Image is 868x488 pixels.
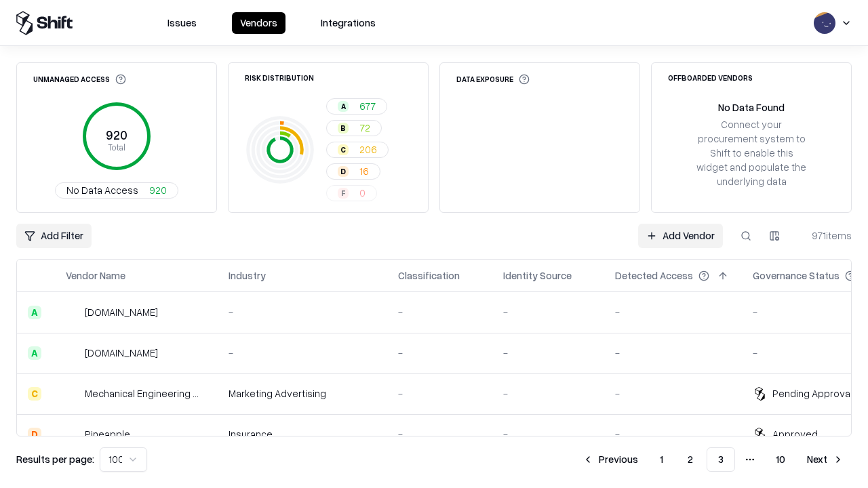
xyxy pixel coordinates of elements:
div: Insurance [229,427,376,441]
nav: pagination [574,447,852,472]
div: - [398,305,481,319]
div: C [338,144,349,155]
img: automat-it.com [66,306,79,319]
span: 677 [359,99,376,113]
div: - [503,386,593,401]
img: madisonlogic.com [66,346,79,360]
div: [DOMAIN_NAME] [85,305,158,319]
div: C [28,387,41,401]
div: - [615,386,731,401]
div: B [338,123,349,134]
button: Integrations [313,12,384,34]
img: Pineapple [66,428,79,441]
div: 971 items [797,228,852,243]
div: Governance Status [753,268,840,283]
div: A [28,346,41,360]
button: 10 [765,447,796,472]
div: Vendor Name [66,268,125,283]
button: 3 [707,447,735,472]
div: Risk Distribution [245,74,314,81]
p: Results per page: [16,452,94,466]
div: - [615,346,731,360]
button: 1 [649,447,674,472]
div: - [398,386,481,401]
div: Pineapple [85,427,130,441]
div: Marketing Advertising [229,386,376,401]
div: Identity Source [503,268,572,283]
div: - [398,427,481,441]
span: 920 [149,183,167,197]
button: Add Filter [16,224,92,248]
img: Mechanical Engineering World [66,387,79,401]
div: Mechanical Engineering World [85,386,207,401]
button: No Data Access920 [55,182,178,199]
div: D [338,166,349,177]
div: Data Exposure [456,74,530,85]
a: Add Vendor [638,224,723,248]
div: Classification [398,268,460,283]
div: A [338,101,349,112]
tspan: 920 [106,127,127,142]
button: Previous [574,447,646,472]
button: A677 [326,98,387,115]
div: D [28,428,41,441]
div: A [28,306,41,319]
div: - [229,346,376,360]
div: Industry [229,268,266,283]
span: No Data Access [66,183,138,197]
div: [DOMAIN_NAME] [85,346,158,360]
div: - [398,346,481,360]
div: - [503,305,593,319]
button: D16 [326,163,380,180]
div: No Data Found [718,100,785,115]
button: Vendors [232,12,285,34]
span: 72 [359,121,370,135]
div: - [615,427,731,441]
span: 206 [359,142,377,157]
div: Connect your procurement system to Shift to enable this widget and populate the underlying data [695,117,808,189]
button: 2 [677,447,704,472]
div: - [503,427,593,441]
button: B72 [326,120,382,136]
tspan: Total [108,142,125,152]
div: Offboarded Vendors [668,74,753,81]
div: - [229,305,376,319]
div: - [615,305,731,319]
button: C206 [326,142,389,158]
div: Pending Approval [772,386,852,401]
div: Unmanaged Access [33,74,126,85]
button: Issues [159,12,205,34]
div: - [503,346,593,360]
div: Approved [772,427,818,441]
div: Detected Access [615,268,693,283]
button: Next [799,447,852,472]
span: 16 [359,164,369,178]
